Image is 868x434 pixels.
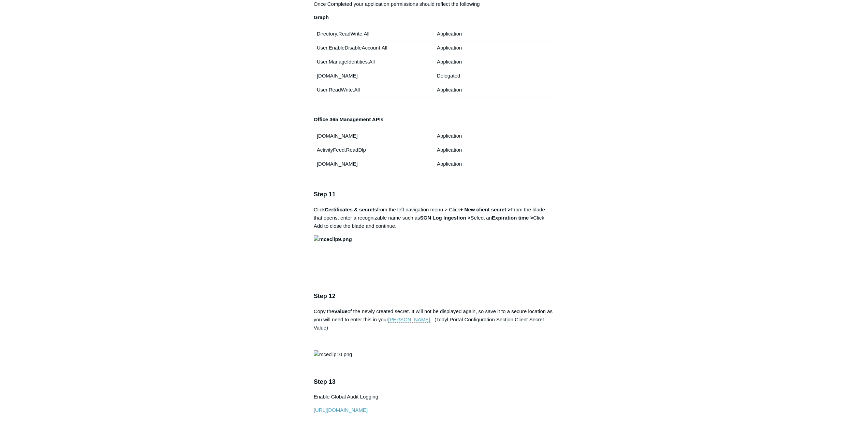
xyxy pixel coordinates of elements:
img: mceclip10.png [314,350,352,359]
strong: Expiration time > [492,215,533,221]
td: Delegated [434,69,554,83]
td: Directory.ReadWrite.All [314,27,434,41]
a: [PERSON_NAME] [388,317,430,323]
td: User.EnableDisableAccount.All [314,41,434,55]
td: Application [434,27,554,41]
img: mceclip9.png [314,235,352,243]
p: Click from the left navigation menu > Click From the blade that opens, enter a recognizable name ... [314,206,555,230]
h3: Step 12 [314,291,555,301]
td: Application [434,157,554,171]
strong: Value [334,308,348,314]
td: Application [434,143,554,157]
strong: Office 365 Management APIs [314,116,384,122]
td: Application [434,41,554,55]
td: [DOMAIN_NAME] [314,157,434,171]
td: [DOMAIN_NAME] [314,129,434,143]
td: Application [434,129,554,143]
td: [DOMAIN_NAME] [314,69,434,83]
strong: Graph [314,14,329,20]
p: Copy the of the newly created secret. It will not be displayed again, so save it to a secure loca... [314,307,555,332]
h3: Step 11 [314,190,555,199]
td: Application [434,55,554,69]
strong: + New client secret > [460,207,511,212]
td: User.ManageIdentities.All [314,55,434,69]
td: ActivityFeed.ReadDlp [314,143,434,157]
td: Application [434,83,554,97]
strong: SGN Log Ingestion > [420,215,471,221]
td: User.ReadWrite.All [314,83,434,97]
a: [URL][DOMAIN_NAME] [314,407,368,413]
h3: Step 13 [314,377,555,387]
p: Enable Global Audit Logging: [314,393,555,401]
strong: Certificates & secrets [325,207,377,212]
